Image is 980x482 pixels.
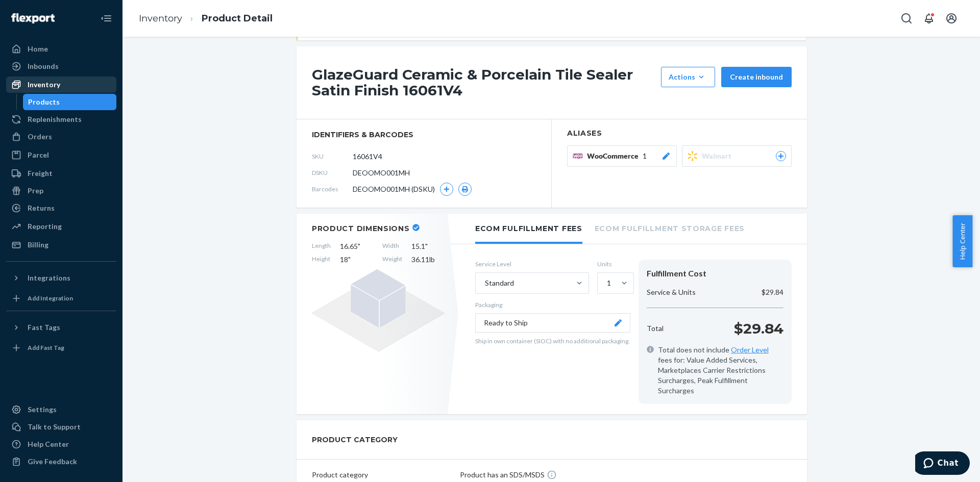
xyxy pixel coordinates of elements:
[96,8,116,29] button: Close Navigation
[567,130,792,137] h2: Aliases
[28,186,43,196] div: Prep
[731,345,769,354] a: Order Level
[682,145,792,167] button: Walmart
[941,8,962,29] button: Open account menu
[382,255,402,265] span: Weight
[131,4,281,34] ol: breadcrumbs
[312,67,656,98] h1: GlazeGuard Ceramic & Porcelain Tile Sealer Satin Finish 16061V4
[6,401,116,418] a: Settings
[28,132,52,142] div: Orders
[6,319,116,336] button: Fast Tags
[6,77,116,93] a: Inventory
[28,322,60,333] div: Fast Tags
[28,240,48,250] div: Billing
[6,237,116,253] a: Billing
[312,152,353,161] span: SKU
[340,255,373,265] span: 18
[6,218,116,235] a: Reporting
[353,168,410,178] span: DEOOMO001MH
[6,129,116,145] a: Orders
[425,242,428,250] span: "
[312,185,353,193] span: Barcodes
[6,340,116,356] a: Add Fast Tag
[6,183,116,199] a: Prep
[348,255,351,264] span: "
[567,145,677,167] button: WooCommerce1
[460,470,545,480] p: Product has an SDS/MSDS
[353,184,435,194] span: DEOOMO001MH (DSKU)
[484,278,485,288] input: Standard
[6,270,116,286] button: Integrations
[28,150,49,160] div: Parcel
[28,61,59,71] div: Inbounds
[6,58,116,74] a: Inbounds
[643,151,647,161] span: 1
[411,241,445,251] span: 15.1
[475,300,630,309] p: Packaging
[6,165,116,182] a: Freight
[28,44,48,54] div: Home
[28,404,57,415] div: Settings
[587,151,643,161] span: WooCommerce
[485,278,514,288] div: Standard
[661,67,715,87] button: Actions
[915,451,970,477] iframe: Opens a widget where you can chat to one of our agents
[475,313,630,333] button: Ready to Ship
[23,94,117,110] a: Products
[28,221,62,232] div: Reporting
[28,97,60,107] div: Products
[6,453,116,470] button: Give Feedback
[475,214,582,244] li: Ecom Fulfillment Fees
[919,8,939,29] button: Open notifications
[358,242,360,250] span: "
[312,255,331,265] span: Height
[28,80,60,90] div: Inventory
[721,67,792,87] button: Create inbound
[28,114,82,124] div: Replenishments
[28,343,64,352] div: Add Fast Tag
[312,168,353,177] span: DSKU
[734,318,783,339] p: $29.84
[6,111,116,128] a: Replenishments
[411,255,445,265] span: 36.11 lb
[28,203,55,213] div: Returns
[6,41,116,57] a: Home
[382,241,402,251] span: Width
[28,168,53,179] div: Freight
[312,241,331,251] span: Length
[607,278,611,288] div: 1
[647,287,696,297] p: Service & Units
[28,456,77,467] div: Give Feedback
[595,214,745,242] li: Ecom Fulfillment Storage Fees
[475,260,589,268] label: Service Level
[312,470,439,480] p: Product category
[6,147,116,163] a: Parcel
[647,268,783,280] div: Fulfillment Cost
[28,294,73,302] div: Add Integration
[6,436,116,452] a: Help Center
[762,287,783,297] p: $29.84
[669,72,707,82] div: Actions
[952,215,972,267] button: Help Center
[28,439,69,449] div: Help Center
[312,130,536,140] span: identifiers & barcodes
[702,151,736,161] span: Walmart
[6,290,116,307] a: Add Integration
[647,323,664,334] p: Total
[28,273,70,283] div: Integrations
[597,260,630,268] label: Units
[340,241,373,251] span: 16.65
[202,13,273,24] a: Product Detail
[11,13,55,23] img: Flexport logo
[312,430,398,449] h2: PRODUCT CATEGORY
[312,224,410,233] h2: Product Dimensions
[139,13,182,24] a: Inventory
[606,278,607,288] input: 1
[658,345,783,396] span: Total does not include fees for: Value Added Services, Marketplaces Carrier Restrictions Surcharg...
[475,337,630,345] p: Ship in own container (SIOC) with no additional packaging.
[6,200,116,216] a: Returns
[28,422,81,432] div: Talk to Support
[6,419,116,435] button: Talk to Support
